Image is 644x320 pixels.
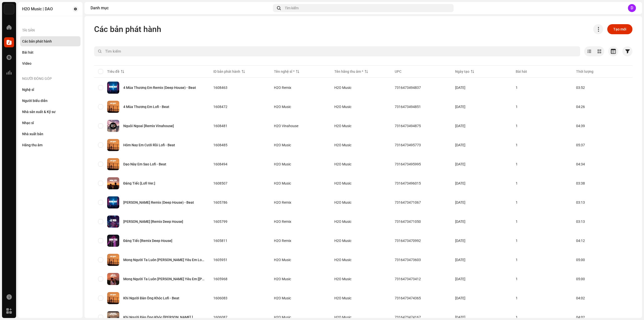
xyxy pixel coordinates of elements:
[22,7,53,11] div: H2O Music | DAO
[123,277,205,281] div: Mong Người Ta Luôn Tốt Luôn Yêu Em [Lofi Ver.]
[395,200,421,204] span: 7316473471067
[123,315,193,319] div: Khi Người Đàn Ông Khóc [Lofi Ver.]
[334,105,351,109] span: H2O Music
[20,47,80,57] re-m-nav-item: Bài hát
[576,143,585,147] span: 05:37
[516,105,518,109] span: 1
[516,124,518,128] span: 1
[395,86,421,90] span: 7316473494837
[123,105,169,109] div: 4 Mùa Thương Em Lofi - Beat
[274,182,326,185] span: H2O Music
[334,258,351,262] span: H2O Music
[107,82,119,94] img: ead67e88-38cf-469b-8882-f4e2a71f9cfa
[613,24,626,34] span: Tạo mới
[516,200,518,204] span: 1
[516,239,518,243] span: 1
[516,220,518,224] span: 1
[213,69,240,74] div: ID bản phát hành
[213,258,227,262] span: 1605951
[213,181,227,185] span: 1608507
[274,296,291,300] div: H2O Music
[107,273,119,285] img: 27128225-5eab-4ae8-906e-23ba72993902
[455,220,465,224] span: 21 thg 4, 2023
[107,177,119,189] img: 2ee3e26d-11e8-41c5-947c-3ecebfd41ee6
[334,277,351,281] span: H2O Music
[20,58,80,68] re-m-nav-item: Video
[334,143,351,147] span: H2O Music
[274,220,326,223] span: H2O Remix
[123,296,179,300] div: Khi Người Đàn Ông Khóc Lofi - Beat
[455,296,465,300] span: 21 thg 4, 2023
[107,120,119,132] img: c42c8020-0c99-4a44-a239-a2223d760d7d
[94,46,580,56] input: Tìm kiếm
[576,86,585,90] span: 03:52
[516,162,518,166] span: 1
[213,277,227,281] span: 1605968
[213,315,227,319] span: 1606087
[274,69,295,74] div: Tên nghệ sĩ *
[516,277,518,281] span: 1
[123,86,196,89] div: 4 Mùa Thương Em Remix (Deep House) - Beat
[395,143,421,147] span: 7316473495773
[22,61,31,65] div: Video
[576,296,585,300] span: 04:02
[607,24,632,34] button: Tạo mới
[107,254,119,266] img: 80c9cbc2-5d08-48fd-8921-67a0f4e44573
[516,315,518,319] span: 1
[334,200,351,204] span: H2O Music
[576,258,585,262] span: 05:00
[107,196,119,208] img: c31905ad-0216-4c08-9cb5-af555c75dbd3
[274,86,291,89] div: H2O Remix
[576,315,585,319] span: 04:02
[395,162,421,166] span: 7316473495995
[274,258,291,262] div: H2O Music
[395,220,421,224] span: 7316473471050
[334,162,351,166] span: H2O Music
[22,99,48,103] div: Người biểu diễn
[274,86,326,89] span: H2O Remix
[22,132,43,136] div: Nhà xuất bản
[274,220,291,223] div: H2O Remix
[213,239,227,243] span: 1605811
[20,73,80,85] re-a-nav-header: Người đóng góp
[123,239,172,242] div: Đáng Tiếc [Remix Deep House]
[20,36,80,46] re-m-nav-item: Các bản phát hành
[20,129,80,139] re-m-nav-item: Nhà xuất bản
[94,24,161,34] span: Các bản phát hành
[22,143,43,147] div: Hãng thu âm
[107,216,119,228] img: 9ef3fd1b-7f98-4838-a6bb-08a41ea7bb09
[91,6,271,10] div: Danh mục
[20,24,80,36] div: Tài sản
[455,258,465,262] span: 21 thg 4, 2023
[20,85,80,95] re-m-nav-item: Nghệ sĩ
[22,121,34,125] div: Nhạc sĩ
[455,239,465,243] span: 21 thg 4, 2023
[22,39,52,43] div: Các bản phát hành
[334,124,351,128] span: H2O Music
[576,181,585,185] span: 03:38
[274,124,326,128] span: H2O Vinahouse
[123,143,175,147] div: Hôm Nay Em Cưới Rồi Lofi - Beat
[576,220,585,224] span: 03:13
[334,181,351,185] span: H2O Music
[274,105,326,109] span: H2O Music
[213,296,227,300] span: 1606083
[4,4,14,14] img: 76e35660-c1c7-4f61-ac9e-76e2af66a330
[107,139,119,151] img: cd785f38-8d5b-41c1-be9a-295061516572
[395,296,421,300] span: 7316473474365
[107,158,119,170] img: 71180a9a-b574-4401-8ade-a927e1b30970
[516,143,518,147] span: 1
[274,315,291,319] div: H2O Music
[107,101,119,113] img: 3d86cbc6-1573-4c52-8ce1-97b8928075ef
[20,96,80,106] re-m-nav-item: Người biểu diễn
[213,105,227,109] span: 1608472
[576,162,585,166] span: 04:34
[395,277,421,281] span: 7316473473412
[20,118,80,128] re-m-nav-item: Nhạc sĩ
[455,162,465,166] span: 24 thg 4, 2023
[274,105,291,109] div: H2O Music
[274,182,291,185] div: H2O Music
[334,220,351,224] span: H2O Music
[123,258,205,262] div: Mong Người Ta Luôn Tốt Luôn Yêu Em Lofi - Beat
